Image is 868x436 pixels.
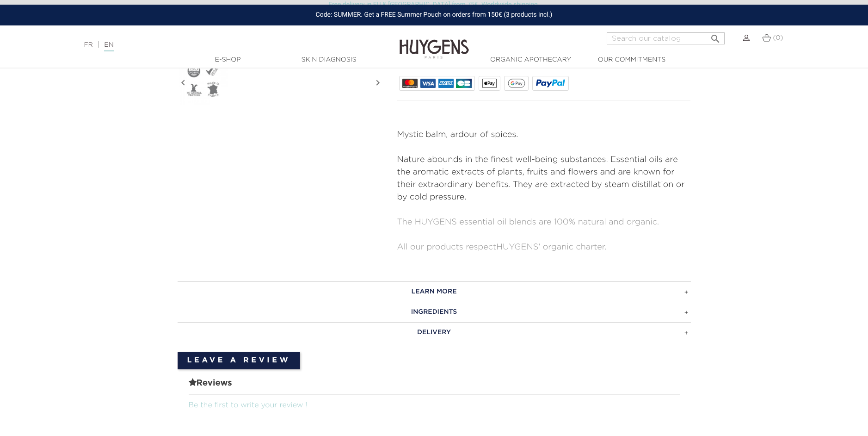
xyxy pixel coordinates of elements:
button:  [707,30,724,42]
span: (0) [773,35,783,41]
p: Mystic balm, ardour of spices. [397,129,691,141]
img: Huygens [400,25,469,60]
input: Search [607,32,725,44]
i:  [372,60,383,106]
a: Be the first to write your review ! [189,402,308,409]
img: MASTERCARD [402,79,418,88]
span: Reviews [189,377,680,395]
span: All our products respect . [397,243,607,251]
a: HUYGENS' organic charter [496,243,604,251]
img: apple_pay [482,79,497,88]
a: E-Shop [182,55,274,65]
a: Organic Apothecary [485,55,577,65]
a: EN [104,42,113,51]
img: AMEX [438,79,454,88]
p: Nature abounds in the finest well-being substances. Essential oils are the aromatic extracts of p... [397,154,691,204]
a: Skin Diagnosis [283,55,375,65]
a: DELIVERY [178,322,691,343]
a: FR [84,42,92,48]
a: INGREDIENTS [178,302,691,322]
i:  [178,60,189,106]
img: CB_NATIONALE [456,79,471,88]
div: | [79,39,355,50]
img: google_pay [508,79,525,88]
img: VISA [420,79,436,88]
i:  [710,31,721,42]
a: Our commitments [585,55,678,65]
a: LEARN MORE [178,281,691,302]
span: The HUYGENS essential oil blends are 100% natural and organic. [397,218,659,226]
a: Leave a review [178,352,301,369]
